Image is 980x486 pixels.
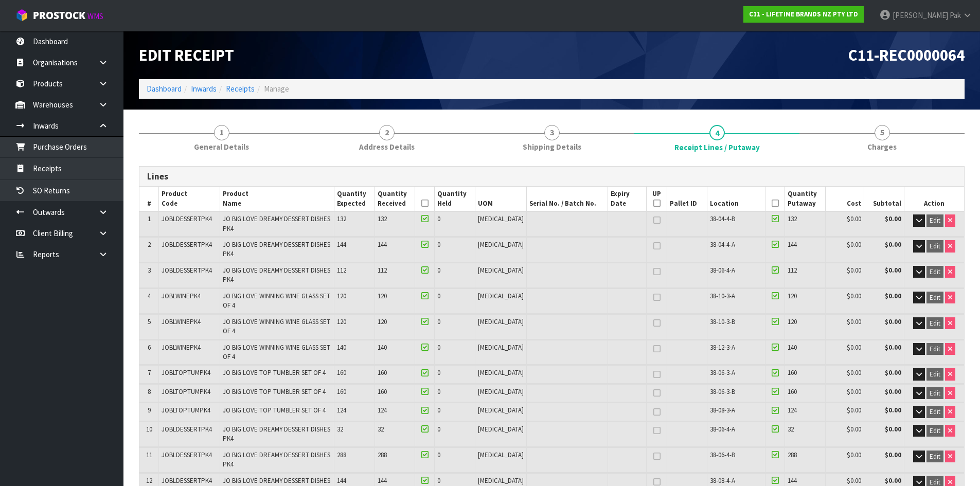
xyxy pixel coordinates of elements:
span: 0 [437,240,440,249]
span: 140 [337,343,346,352]
span: 8 [148,387,151,396]
span: 120 [788,317,797,326]
th: # [139,187,159,211]
span: [MEDICAL_DATA] [478,368,524,377]
span: 132 [788,214,797,223]
span: 120 [788,292,797,300]
span: 32 [788,425,794,434]
button: Edit [926,292,943,304]
strong: C11 - LIFETIME BRANDS NZ PTY LTD [749,10,858,19]
span: 12 [146,476,152,485]
span: 144 [788,240,797,249]
th: Cost [825,187,864,211]
span: [MEDICAL_DATA] [478,343,524,352]
span: JO BIG LOVE DREAMY DESSERT DISHES PK4 [223,266,330,284]
span: 0 [437,266,440,275]
button: Edit [926,343,943,355]
span: JO BIG LOVE DREAMY DESSERT DISHES PK4 [223,214,330,232]
span: $0.00 [847,476,861,485]
span: [MEDICAL_DATA] [478,387,524,396]
span: JO BIG LOVE TOP TUMBLER SET OF 4 [223,406,326,415]
button: Edit [926,214,943,227]
span: Edit Receipt [139,45,234,65]
span: 0 [437,387,440,396]
span: Edit [930,452,940,461]
span: Edit [930,293,940,302]
span: JOBLTOPTUMPK4 [162,406,210,415]
span: 0 [437,476,440,485]
span: Edit [930,267,940,276]
th: Action [904,187,964,211]
span: 38-06-4-A [710,266,735,275]
span: Edit [930,216,940,225]
span: JOBLDESSERTPK4 [162,266,212,275]
button: Edit [926,240,943,253]
th: Serial No. / Batch No. [526,187,608,211]
span: Edit [930,242,940,250]
strong: $0.00 [885,343,901,352]
th: Quantity Held [435,187,475,211]
span: JOBLWINEPK4 [162,292,201,300]
button: Edit [926,387,943,400]
span: 0 [437,451,440,459]
button: Edit [926,317,943,330]
span: 38-08-3-A [710,406,735,415]
span: Edit [930,345,940,353]
span: Address Details [359,141,415,152]
button: Edit [926,425,943,437]
th: Product Name [220,187,334,211]
span: JO BIG LOVE WINNING WINE GLASS SET OF 4 [223,317,330,335]
th: Expiry Date [608,187,647,211]
span: 160 [337,387,346,396]
span: $0.00 [847,292,861,300]
span: 120 [378,317,387,326]
span: 0 [437,425,440,434]
button: Edit [926,451,943,463]
small: WMS [87,11,103,21]
span: 112 [788,266,797,275]
span: 9 [148,406,151,415]
span: 0 [437,214,440,223]
span: 7 [148,368,151,377]
span: Edit [930,407,940,416]
span: 144 [337,240,346,249]
strong: $0.00 [885,406,901,415]
span: [PERSON_NAME] [893,10,948,20]
span: JO BIG LOVE TOP TUMBLER SET OF 4 [223,368,326,377]
span: 1 [214,125,229,140]
span: Receipt Lines / Putaway [674,142,760,153]
th: Quantity Received [375,187,415,211]
span: Edit [930,319,940,328]
span: [MEDICAL_DATA] [478,214,524,223]
span: 38-12-3-A [710,343,735,352]
span: 132 [378,214,387,223]
span: JOBLDESSERTPK4 [162,214,212,223]
span: 2 [379,125,395,140]
span: 132 [337,214,346,223]
span: $0.00 [847,266,861,275]
span: 140 [378,343,387,352]
button: Edit [926,406,943,418]
span: $0.00 [847,343,861,352]
h3: Lines [147,172,956,182]
span: 124 [337,406,346,415]
span: [MEDICAL_DATA] [478,476,524,485]
strong: $0.00 [885,317,901,326]
span: 144 [378,476,387,485]
span: JOBLTOPTUMPK4 [162,387,210,396]
span: JO BIG LOVE DREAMY DESSERT DISHES PK4 [223,425,330,443]
span: JOBLTOPTUMPK4 [162,368,210,377]
span: JOBLDESSERTPK4 [162,240,212,249]
span: $0.00 [847,214,861,223]
span: 288 [788,451,797,459]
th: Pallet ID [667,187,707,211]
span: 5 [148,317,151,326]
strong: $0.00 [885,292,901,300]
span: $0.00 [847,368,861,377]
th: Subtotal [864,187,904,211]
span: ProStock [33,9,85,22]
span: 144 [337,476,346,485]
span: Shipping Details [523,141,581,152]
strong: $0.00 [885,451,901,459]
span: 112 [337,266,346,275]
